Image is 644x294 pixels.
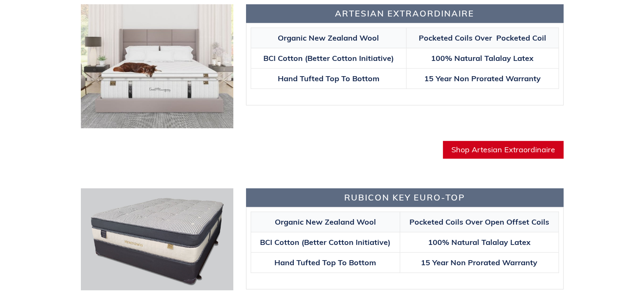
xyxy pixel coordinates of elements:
img: rubicon-1647606798320_1200x.jpg [81,188,233,290]
span: 15 Year Non Prorated Warranty [421,257,537,268]
span: BCI Cotton (Better Cotton Initiative) [260,236,390,248]
span: Hand Tufted Top To Bottom [274,257,376,268]
span: 15 Year Non Prorated Warranty [424,73,541,84]
span: Artesian Extraordinaire [335,8,474,19]
span: BCI Cotton (Better Cotton Initiative) [263,52,394,64]
img: Hemingway-Extraordinaire.jpg__PID:47261699-839b-4094-a387-05bf5a86aa81 [81,4,233,128]
span: Organic New Zealand Wool [278,32,379,44]
a: Shop Artesian Extraordinaire [443,141,564,159]
span: Organic New Zealand Wool [275,216,376,228]
span: 100% Natural Talalay Latex [431,52,533,64]
span: Pocketed Coils Over Open Offset Coils [409,216,549,228]
span: 100% Natural Talalay Latex [428,236,531,248]
span: Rubicon Key Euro-Top [344,192,465,203]
span: Hand Tufted Top To Bottom [278,73,379,84]
span: Shop Artesian Extraordinaire [451,145,555,154]
span: Pocketed Coils Over Pocketed Coil [419,32,546,44]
